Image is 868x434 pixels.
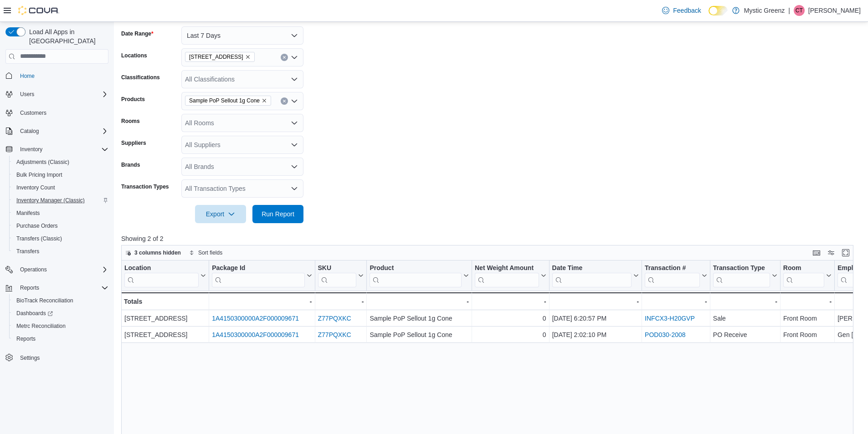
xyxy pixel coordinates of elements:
[291,97,298,105] button: Open list of options
[124,264,206,287] button: Location
[121,234,861,243] p: Showing 2 of 2
[262,98,267,103] button: Remove Sample PoP Sellout 1g Cone from selection in this group
[16,352,43,363] a: Settings
[552,329,639,340] div: [DATE] 2:02:10 PM
[370,329,469,340] div: Sample PoP Sellout 1g Cone
[16,144,46,155] button: Inventory
[212,264,304,287] div: Package URL
[645,264,700,287] div: Transaction # URL
[9,245,112,258] button: Transfers
[13,321,69,332] a: Metrc Reconciliation
[13,295,108,306] span: BioTrack Reconciliation
[811,247,822,258] button: Keyboard shortcuts
[121,52,147,59] label: Locations
[281,54,288,61] button: Clear input
[20,72,35,80] span: Home
[709,6,728,15] input: Dark Mode
[198,249,222,256] span: Sort fields
[475,264,539,287] div: Net Weight Amount
[783,313,832,324] div: Front Room
[658,1,704,20] a: Feedback
[262,209,294,219] span: Run Report
[783,296,832,307] div: -
[291,141,298,148] button: Open list of options
[13,220,62,231] a: Purchase Orders
[13,157,73,168] a: Adjustments (Classic)
[370,313,469,324] div: Sample PoP Sellout 1g Cone
[794,5,805,16] div: Carli Turner
[245,54,251,60] button: Remove 360 S Green Mount Rd. from selection in this group
[2,351,112,364] button: Settings
[16,89,108,100] span: Users
[291,163,298,170] button: Open list of options
[16,282,108,293] span: Reports
[645,264,700,272] div: Transaction #
[552,264,632,287] div: Date Time
[291,54,298,61] button: Open list of options
[9,207,112,220] button: Manifests
[783,264,824,287] div: Room
[16,248,39,255] span: Transfers
[13,169,108,180] span: Bulk Pricing Import
[124,264,199,287] div: Location
[13,233,66,244] a: Transfers (Classic)
[16,70,108,82] span: Home
[370,264,462,272] div: Product
[13,157,108,168] span: Adjustments (Classic)
[16,352,108,363] span: Settings
[475,296,546,307] div: -
[16,158,69,166] span: Adjustments (Classic)
[26,27,108,46] span: Load All Apps in [GEOGRAPHIC_DATA]
[16,184,55,191] span: Inventory Count
[9,294,112,307] button: BioTrack Reconciliation
[124,329,206,340] div: [STREET_ADDRESS]
[121,117,140,125] label: Rooms
[475,264,539,272] div: Net Weight Amount
[121,30,154,37] label: Date Range
[9,156,112,168] button: Adjustments (Classic)
[13,195,108,206] span: Inventory Manager (Classic)
[2,69,112,82] button: Home
[16,264,108,275] span: Operations
[16,222,58,230] span: Purchase Orders
[20,146,42,153] span: Inventory
[826,247,837,258] button: Display options
[552,264,632,272] div: Date Time
[709,15,709,16] span: Dark Mode
[13,246,108,257] span: Transfers
[16,126,42,137] button: Catalog
[808,5,861,16] p: [PERSON_NAME]
[20,128,39,135] span: Catalog
[318,264,357,287] div: SKU URL
[121,161,140,168] label: Brands
[13,208,43,219] a: Manifests
[9,320,112,332] button: Metrc Reconciliation
[16,107,108,118] span: Customers
[189,96,260,105] span: Sample PoP Sellout 1g Cone
[13,333,39,344] a: Reports
[318,264,357,272] div: SKU
[124,264,199,272] div: Location
[783,264,824,272] div: Room
[9,168,112,181] button: Bulk Pricing Import
[552,264,639,287] button: Date Time
[124,313,206,324] div: [STREET_ADDRESS]
[134,249,181,256] span: 3 columns hidden
[212,264,304,272] div: Package Id
[189,52,243,61] span: [STREET_ADDRESS]
[9,194,112,207] button: Inventory Manager (Classic)
[121,183,169,190] label: Transaction Types
[200,205,241,223] span: Export
[13,195,88,206] a: Inventory Manager (Classic)
[212,264,312,287] button: Package Id
[713,313,777,324] div: Sale
[713,264,770,272] div: Transaction Type
[2,263,112,276] button: Operations
[13,246,43,257] a: Transfers
[18,6,59,15] img: Cova
[713,329,777,340] div: PO Receive
[13,308,108,319] span: Dashboards
[552,313,639,324] div: [DATE] 6:20:57 PM
[318,315,351,322] a: Z77PQXKC
[212,315,299,322] a: 1A4150300000A2F000009671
